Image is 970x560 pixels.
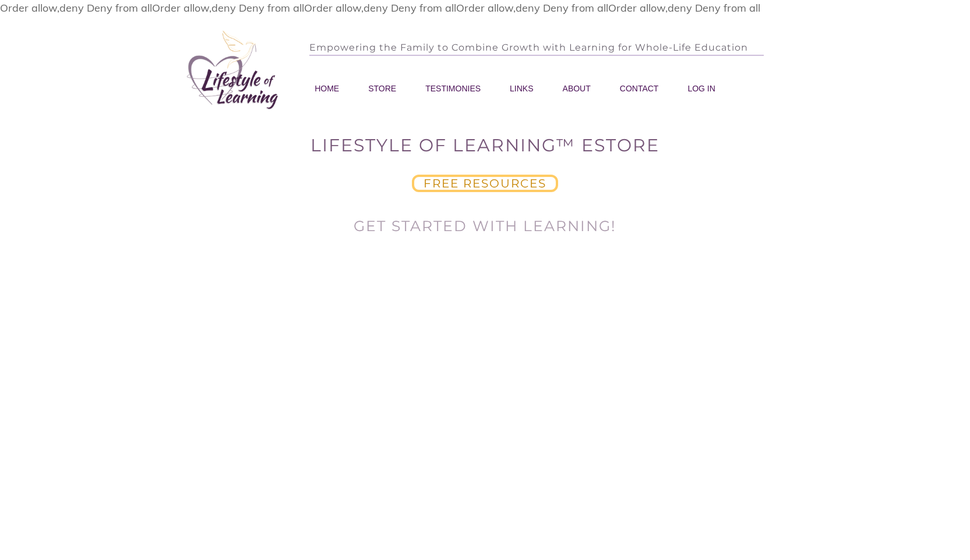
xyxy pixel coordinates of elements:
h2: get started with learning! [148,216,823,242]
h1: Lifestyle of Learning™ eStore [1,134,969,162]
filesmatch: Order allow,deny Deny from all [304,1,456,15]
a: STORE [368,80,396,97]
a: LOG IN [687,80,715,97]
filesmatch: Order allow,deny Deny from all [608,1,760,15]
p: Empowering the Family to Combine Growth with Learning for Whole-Life Education [309,31,834,65]
a: CONTACT [620,80,659,97]
filesmatch: Order allow,deny Deny from all [152,1,304,15]
a: free resources [412,175,558,192]
a: ABOUT [563,80,591,97]
a: TESTIMONIES [425,80,481,97]
img: LOL_logo_new copy [175,22,292,118]
span: free resources [424,180,546,187]
filesmatch: Order allow,deny Deny from all [456,1,608,15]
a: HOME [315,80,339,97]
a: LINKS [510,80,533,97]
